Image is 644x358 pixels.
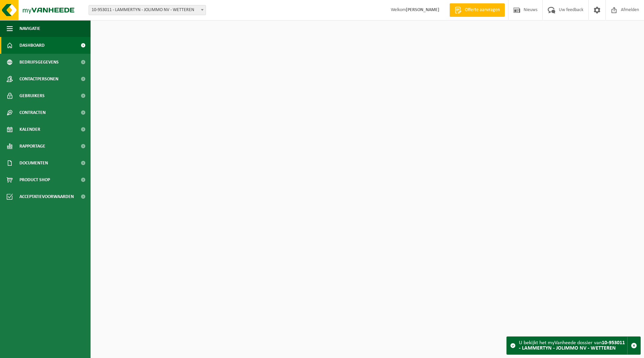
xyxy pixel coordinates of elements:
span: Bedrijfsgegevens [19,54,59,71]
span: Navigatie [19,20,40,37]
span: Kalender [19,121,40,138]
span: Rapportage [19,138,45,155]
span: Contactpersonen [19,71,58,87]
span: Documenten [19,155,48,171]
span: Gebruikers [19,87,45,104]
span: Dashboard [19,37,45,54]
a: Offerte aanvragen [449,3,505,17]
strong: 10-953011 - LAMMERTYN - JOLIMMO NV - WETTEREN [519,340,625,351]
span: 10-953011 - LAMMERTYN - JOLIMMO NV - WETTEREN [89,5,206,15]
span: Product Shop [19,171,50,188]
span: Offerte aanvragen [463,7,501,13]
span: Acceptatievoorwaarden [19,188,74,205]
span: Contracten [19,104,46,121]
strong: [PERSON_NAME] [406,7,439,12]
div: U bekijkt het myVanheede dossier van [519,337,627,354]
